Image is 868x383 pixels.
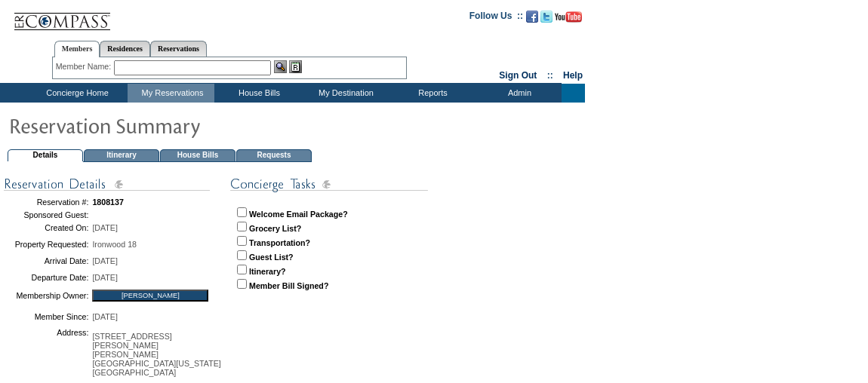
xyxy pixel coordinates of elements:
[8,110,310,140] img: pgTtlResSummary.gif
[56,60,114,73] div: Member Name:
[24,84,128,103] td: Concierge Home
[84,149,159,162] td: Itinerary
[128,84,214,103] td: My Reservations
[230,175,428,194] img: subTtlConTasks.gif
[526,15,538,24] a: Become our fan on Facebook
[249,281,328,290] strong: Member Bill Signed?
[547,70,553,81] span: ::
[4,286,88,306] td: Membership Owner:
[92,223,118,232] span: [DATE]
[249,224,301,233] strong: Grocery List?
[274,60,287,73] img: View
[4,236,88,253] td: Property Requested:
[92,240,137,249] span: Ironwood 18
[249,267,286,276] strong: Itinerary?
[249,238,310,247] strong: Transportation?
[469,9,523,27] td: Follow Us ::
[92,290,208,302] input: [PERSON_NAME]
[475,84,562,103] td: Admin
[92,332,220,377] span: [STREET_ADDRESS][PERSON_NAME] [PERSON_NAME][GEOGRAPHIC_DATA][US_STATE] [GEOGRAPHIC_DATA]
[540,11,553,23] img: Follow us on Twitter
[160,149,235,162] td: House Bills
[310,210,348,219] strong: Package?
[249,210,308,219] strong: Welcome Email
[236,149,312,162] td: Requests
[214,84,301,103] td: House Bills
[92,273,118,282] span: [DATE]
[4,306,88,328] td: Member Since:
[150,41,207,57] a: Reservations
[289,60,302,73] img: Reservations
[563,70,583,81] a: Help
[4,175,211,194] img: subTtlConResDetails.gif
[4,269,88,286] td: Departure Date:
[540,15,553,24] a: Follow us on Twitter
[249,253,294,262] strong: Guest List?
[92,256,118,265] span: [DATE]
[100,41,150,57] a: Residences
[4,194,88,210] td: Reservation #:
[4,328,88,381] td: Address:
[92,198,124,207] span: 1808137
[54,41,100,57] a: Members
[8,149,83,162] td: Details
[555,11,582,23] img: Subscribe to our YouTube Channel
[4,210,88,219] td: Sponsored Guest:
[388,84,475,103] td: Reports
[92,312,118,321] span: [DATE]
[499,70,537,81] a: Sign Out
[4,219,88,236] td: Created On:
[301,84,388,103] td: My Destination
[526,11,538,23] img: Become our fan on Facebook
[4,253,88,269] td: Arrival Date:
[555,15,582,24] a: Subscribe to our YouTube Channel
